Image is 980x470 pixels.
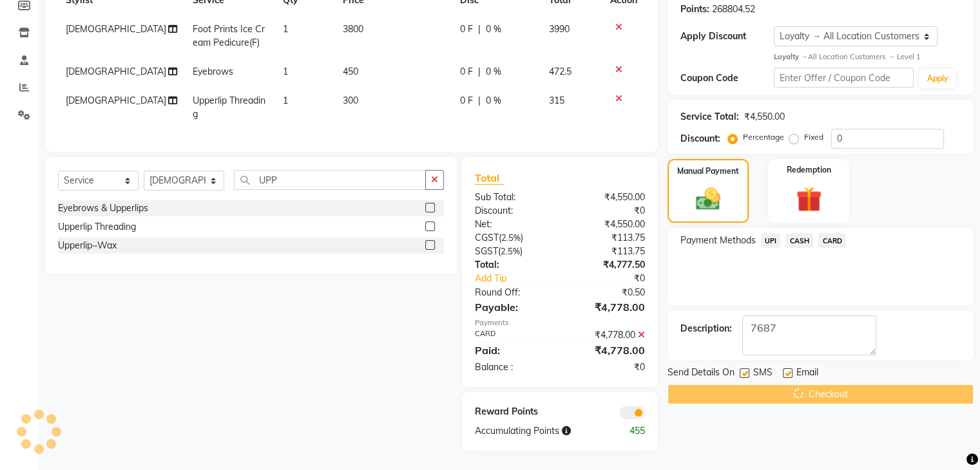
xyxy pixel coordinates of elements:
[343,66,358,77] span: 450
[475,317,645,328] div: Payments
[465,424,607,438] div: Accumulating Points
[549,23,570,35] span: 3990
[485,23,501,36] span: 0 %
[485,94,501,108] span: 0 %
[743,131,784,143] label: Percentage
[459,94,472,108] span: 0 F
[501,246,520,256] span: 2.5%
[680,322,732,335] div: Description:
[465,361,560,374] div: Balance :
[560,286,655,299] div: ₹0.50
[465,299,560,315] div: Payable:
[465,343,560,358] div: Paid:
[465,204,560,218] div: Discount:
[343,23,363,35] span: 3800
[465,272,575,285] a: Add Tip
[465,231,560,245] div: ( )
[804,131,823,143] label: Fixed
[465,258,560,272] div: Total:
[58,220,136,234] div: Upperlip Threading
[465,286,560,299] div: Round Off:
[459,23,472,36] span: 0 F
[475,245,498,257] span: SGST
[475,232,499,243] span: CGST
[787,164,831,176] label: Redemption
[774,68,914,88] input: Enter Offer / Coupon Code
[459,65,472,79] span: 0 F
[560,361,655,374] div: ₹0
[66,66,166,77] span: [DEMOGRAPHIC_DATA]
[785,233,813,248] span: CASH
[796,366,818,382] span: Email
[465,328,560,342] div: CARD
[680,3,709,16] div: Points:
[575,272,654,285] div: ₹0
[283,95,288,106] span: 1
[560,245,655,258] div: ₹113.75
[560,299,655,315] div: ₹4,778.00
[560,231,655,245] div: ₹113.75
[560,328,655,342] div: ₹4,778.00
[560,191,655,204] div: ₹4,550.00
[465,405,560,419] div: Reward Points
[475,171,504,185] span: Total
[193,66,233,77] span: Eyebrows
[919,69,956,88] button: Apply
[477,65,480,79] span: |
[744,110,785,124] div: ₹4,550.00
[485,65,501,79] span: 0 %
[58,202,148,215] div: Eyebrows & Upperlips
[712,3,755,16] div: 268804.52
[753,366,773,382] span: SMS
[680,234,756,247] span: Payment Methods
[465,245,560,258] div: ( )
[58,239,117,252] div: Upperlip~Wax
[680,30,774,43] div: Apply Discount
[680,71,774,85] div: Coupon Code
[560,204,655,218] div: ₹0
[66,95,166,106] span: [DEMOGRAPHIC_DATA]
[477,94,480,108] span: |
[774,52,808,61] strong: Loyalty →
[343,95,358,106] span: 300
[560,258,655,272] div: ₹4,777.50
[677,165,739,177] label: Manual Payment
[668,366,735,382] span: Send Details On
[788,183,830,216] img: _gift.svg
[283,66,288,77] span: 1
[607,424,654,438] div: 455
[818,233,846,248] span: CARD
[465,191,560,204] div: Sub Total:
[688,185,728,213] img: _cash.svg
[774,52,961,62] div: All Location Customers → Level 1
[501,232,521,243] span: 2.5%
[477,23,480,36] span: |
[193,23,265,48] span: Foot Prints Ice Cream Pedicure(F)
[560,218,655,231] div: ₹4,550.00
[680,110,739,124] div: Service Total:
[549,95,564,106] span: 315
[193,95,265,120] span: Upperlip Threading
[560,343,655,358] div: ₹4,778.00
[761,233,781,248] span: UPI
[66,23,166,35] span: [DEMOGRAPHIC_DATA]
[465,218,560,231] div: Net:
[680,132,720,146] div: Discount:
[234,170,426,190] input: Search or Scan
[549,66,572,77] span: 472.5
[283,23,288,35] span: 1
